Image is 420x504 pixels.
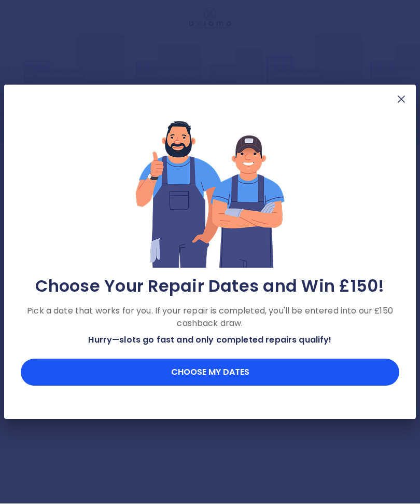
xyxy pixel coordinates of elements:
h2: Choose Your Repair Dates and Win £150! [21,276,399,297]
button: Choose my dates [21,359,399,386]
p: Hurry—slots go fast and only completed repairs qualify! [21,334,399,347]
img: X Mark [395,93,408,106]
p: Pick a date that works for you. If your repair is completed, you'll be entered into our £150 cash... [21,305,399,330]
img: Lottery [135,118,285,270]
